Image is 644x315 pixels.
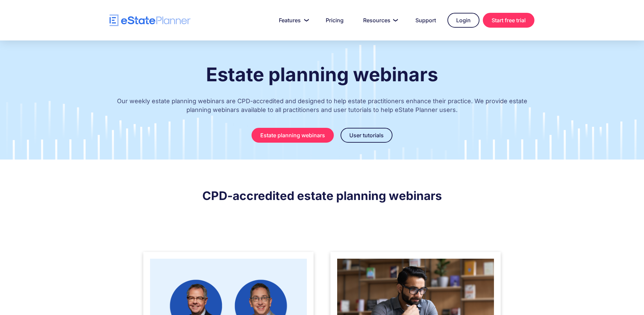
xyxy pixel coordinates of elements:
[355,13,404,27] a: Resources
[483,13,534,28] a: Start free trial
[341,128,392,143] a: User tutorials
[407,13,444,27] a: Support
[271,13,314,27] a: Features
[110,15,191,26] a: home
[110,90,534,124] p: Our weekly estate planning webinars are CPD-accredited and designed to help estate practitioners ...
[252,128,334,143] a: Estate planning webinars
[447,13,479,28] a: Login
[206,63,438,86] strong: Estate planning webinars
[318,13,352,27] a: Pricing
